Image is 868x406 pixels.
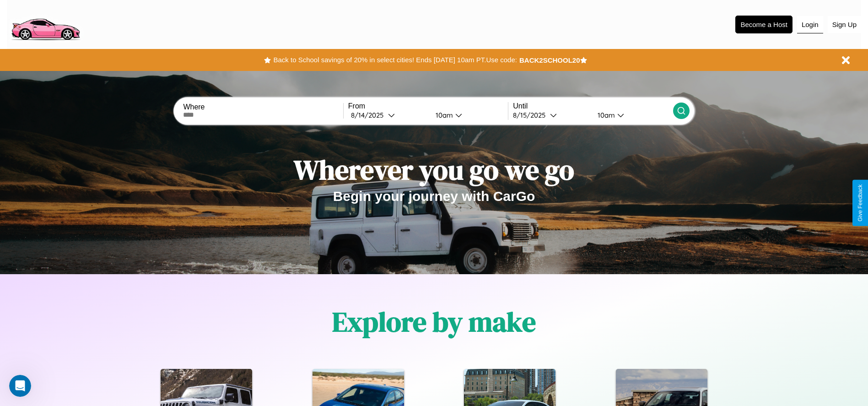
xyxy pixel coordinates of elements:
b: BACK2SCHOOL20 [519,56,580,64]
h1: Explore by make [332,303,536,341]
button: 10am [428,110,508,120]
div: 8 / 15 / 2025 [513,111,550,119]
img: logo [7,5,84,43]
button: 8/14/2025 [348,110,428,120]
div: 10am [431,111,455,119]
button: Back to School savings of 20% in select cities! Ends [DATE] 10am PT.Use code: [271,54,519,66]
button: Sign Up [828,16,861,33]
label: Where [183,103,343,111]
button: 10am [590,110,673,120]
button: Become a Host [735,16,793,33]
label: From [348,102,508,110]
div: 10am [593,111,617,119]
iframe: Intercom live chat [9,375,31,397]
button: Login [797,16,823,33]
div: 8 / 14 / 2025 [351,111,388,119]
div: Give Feedback [857,184,863,222]
label: Until [513,102,673,110]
